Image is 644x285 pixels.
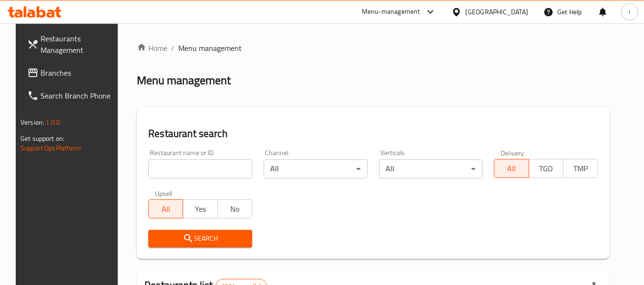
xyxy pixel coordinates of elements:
[20,61,123,84] a: Branches
[183,199,217,218] button: Yes
[156,233,245,245] span: Search
[41,33,116,56] span: Restaurants Management
[533,162,560,176] span: TGO
[153,202,179,216] span: All
[137,42,167,54] a: Home
[501,149,524,156] label: Delivery
[629,7,630,17] span: i
[148,159,252,178] input: Search for restaurant name or ID..
[178,42,242,54] span: Menu management
[41,67,116,79] span: Branches
[217,199,252,218] button: No
[20,27,123,61] a: Restaurants Management
[20,116,44,128] span: Version:
[498,162,525,176] span: All
[137,73,231,88] h2: Menu management
[171,42,174,54] li: /
[187,202,214,216] span: Yes
[379,159,483,178] div: All
[137,42,609,54] nav: breadcrumb
[264,159,368,178] div: All
[465,7,528,17] div: [GEOGRAPHIC_DATA]
[222,202,248,216] span: No
[20,142,81,154] a: Support.OpsPlatform
[45,116,60,128] span: 1.0.0
[148,230,252,247] button: Search
[41,90,116,101] span: Search Branch Phone
[148,199,183,218] button: All
[20,132,64,145] span: Get support on:
[567,162,594,176] span: TMP
[20,84,123,107] a: Search Branch Phone
[155,190,173,197] label: Upsell
[563,159,598,178] button: TMP
[148,127,598,141] h2: Restaurant search
[362,6,420,18] div: Menu-management
[494,159,529,178] button: All
[529,159,563,178] button: TGO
